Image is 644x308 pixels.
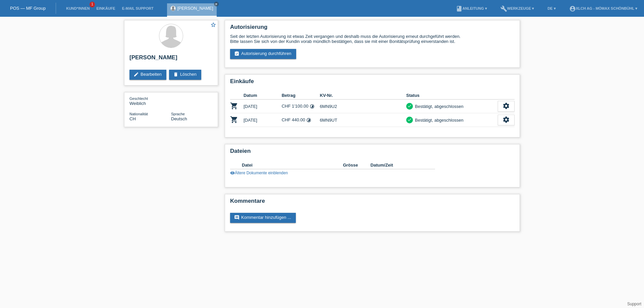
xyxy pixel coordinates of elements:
[169,70,201,80] a: deleteLöschen
[502,116,510,123] i: settings
[230,78,515,88] h2: Einkäufe
[129,96,171,106] div: Weiblich
[282,113,320,127] td: CHF 440.00
[407,117,412,122] i: check
[627,302,641,306] a: Support
[320,100,406,113] td: 6MN9U2
[371,161,426,169] th: Datum/Zeit
[320,91,406,100] th: KV-Nr.
[456,5,463,12] i: book
[320,113,406,127] td: 6MN9UT
[173,72,178,77] i: delete
[234,215,239,220] i: comment
[230,116,238,124] i: POSP00025104
[282,100,320,113] td: CHF 1'100.00
[129,116,136,121] span: Schweiz
[129,54,213,64] h2: [PERSON_NAME]
[406,91,498,100] th: Status
[210,22,216,29] a: star_border
[230,171,235,175] i: visibility
[566,6,641,10] a: account_circleXLCH AG - Mömax Schönbühl ▾
[129,97,148,101] span: Geschlecht
[244,91,282,100] th: Datum
[502,102,510,110] i: settings
[119,6,157,10] a: E-Mail Support
[343,161,370,169] th: Grösse
[230,34,515,44] div: Seit der letzten Autorisierung ist etwas Zeit vergangen und deshalb muss die Autorisierung erneut...
[407,104,412,108] i: check
[90,2,95,7] span: 1
[171,112,185,116] span: Sprache
[306,118,311,123] i: Fixe Raten - Zinsübernahme durch Kunde (12 Raten)
[244,100,282,113] td: [DATE]
[310,104,315,109] i: Fixe Raten - Zinsübernahme durch Kunde (12 Raten)
[413,103,464,110] div: Bestätigt, abgeschlossen
[230,102,238,110] i: POSP00025056
[230,171,288,175] a: visibilityÄltere Dokumente einblenden
[230,213,296,223] a: commentKommentar hinzufügen ...
[93,6,118,10] a: Einkäufe
[129,112,148,116] span: Nationalität
[234,51,239,56] i: assignment_turned_in
[63,6,93,10] a: Kund*innen
[10,6,46,11] a: POS — MF Group
[242,161,343,169] th: Datei
[452,6,490,10] a: bookAnleitung ▾
[544,6,559,10] a: DE ▾
[210,22,216,28] i: star_border
[413,117,464,124] div: Bestätigt, abgeschlossen
[214,2,219,6] a: close
[177,6,213,11] a: [PERSON_NAME]
[171,116,187,121] span: Deutsch
[230,148,515,158] h2: Dateien
[244,113,282,127] td: [DATE]
[129,70,166,80] a: editBearbeiten
[215,2,218,6] i: close
[282,91,320,100] th: Betrag
[569,5,576,12] i: account_circle
[500,5,507,12] i: build
[230,198,515,208] h2: Kommentare
[497,6,538,10] a: buildWerkzeuge ▾
[230,24,515,34] h2: Autorisierung
[230,49,296,59] a: assignment_turned_inAutorisierung durchführen
[133,72,139,77] i: edit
